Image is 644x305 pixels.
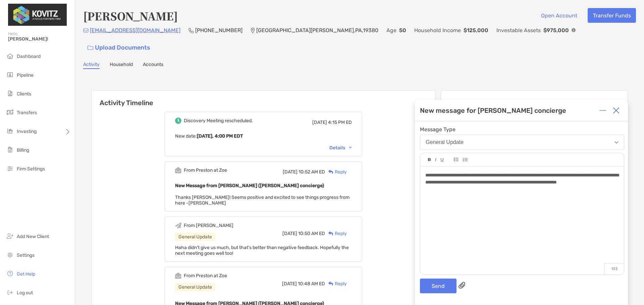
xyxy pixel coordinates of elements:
div: Reply [325,168,347,175]
img: Event icon [175,118,181,124]
a: Upload Documents [83,41,155,55]
img: investing icon [6,127,14,135]
button: Send [420,279,457,293]
span: [DATE] [283,169,298,175]
img: Reply icon [328,231,333,236]
span: [PERSON_NAME]! [8,36,71,42]
img: paperclip attachments [459,282,465,289]
img: transfers icon [6,108,14,116]
img: firm-settings icon [6,164,14,172]
img: Location Icon [251,28,255,33]
div: General Update [426,139,464,145]
p: 50 [399,26,406,34]
p: [GEOGRAPHIC_DATA][PERSON_NAME] , PA , 19380 [256,26,378,34]
img: Editor control icon [435,158,436,161]
b: New Message from [PERSON_NAME] ([PERSON_NAME] concierge) [175,183,324,188]
span: [DATE] [282,281,297,287]
span: Get Help [17,271,35,277]
span: [DATE] [282,231,297,236]
div: From Preston at Zoe [184,167,227,173]
p: $125,000 [464,26,488,34]
span: Clients [17,91,31,97]
button: Transfer Funds [588,8,636,23]
img: settings icon [6,251,14,259]
span: Dashboard [17,54,41,59]
span: Settings [17,252,35,258]
img: Expand or collapse [599,107,606,114]
p: [EMAIL_ADDRESS][DOMAIN_NAME] [90,26,180,34]
span: Investing [17,129,37,134]
p: Meeting Details [446,99,622,107]
span: 10:52 AM ED [299,169,325,175]
img: Event icon [175,273,181,279]
div: Reply [325,280,347,287]
img: Event icon [175,222,181,229]
span: Pipeline [17,72,34,78]
p: [PHONE_NUMBER] [195,26,243,34]
img: Reply icon [328,282,333,286]
img: Zoe Logo [8,3,67,27]
b: [DATE], 4:00 PM EDT [197,133,243,139]
img: dashboard icon [6,52,14,60]
div: Details [329,145,352,151]
img: clients icon [6,89,14,97]
img: Event icon [175,167,181,173]
span: [DATE] [312,120,327,125]
img: pipeline icon [6,71,14,79]
div: From [PERSON_NAME] [184,223,233,228]
span: Thanks [PERSON_NAME]! Seems positive and excited to see things progress from here -[PERSON_NAME] [175,195,350,206]
p: Age [386,26,396,34]
button: General Update [420,135,624,150]
img: Chevron icon [349,147,352,149]
h6: Activity Timeline [92,91,435,107]
p: New date : [175,132,352,140]
span: Billing [17,147,29,153]
img: Editor control icon [454,158,459,161]
img: billing icon [6,146,14,154]
a: Accounts [143,62,163,69]
span: 10:50 AM ED [298,231,325,236]
span: 10:48 AM ED [298,281,325,287]
img: Info Icon [572,28,576,32]
a: Activity [83,62,100,69]
p: Household Income [414,26,461,34]
span: Message Type [420,126,624,133]
span: Add New Client [17,234,49,239]
a: Household [110,62,133,69]
img: Phone Icon [189,28,194,33]
img: logout icon [6,288,14,296]
div: Discovery Meeting rescheduled. [184,118,253,124]
span: Firm Settings [17,166,45,172]
img: button icon [88,46,93,50]
div: General Update [175,233,215,241]
p: Investable Assets [496,26,541,34]
img: Reply icon [328,170,333,174]
div: From Preston at Zoe [184,273,227,279]
h4: [PERSON_NAME] [83,8,178,23]
img: Editor control icon [463,158,468,162]
div: Reply [325,230,347,237]
p: $975,000 [543,26,569,34]
img: add_new_client icon [6,232,14,240]
img: Editor control icon [428,158,431,161]
img: Close [613,107,620,114]
img: get-help icon [6,270,14,278]
button: Open Account [536,8,582,23]
img: Open dropdown arrow [614,141,619,144]
span: Transfers [17,110,37,116]
span: Log out [17,290,33,296]
img: Email Icon [83,28,89,32]
div: General Update [175,283,215,291]
span: 4:15 PM ED [328,120,352,125]
p: 193 [604,263,624,275]
img: Editor control icon [440,158,444,162]
div: New message for [PERSON_NAME] concierge [420,106,566,115]
span: Haha didn't give us much, but that's better than negative feedback. Hopefully the next meeting go... [175,245,349,256]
